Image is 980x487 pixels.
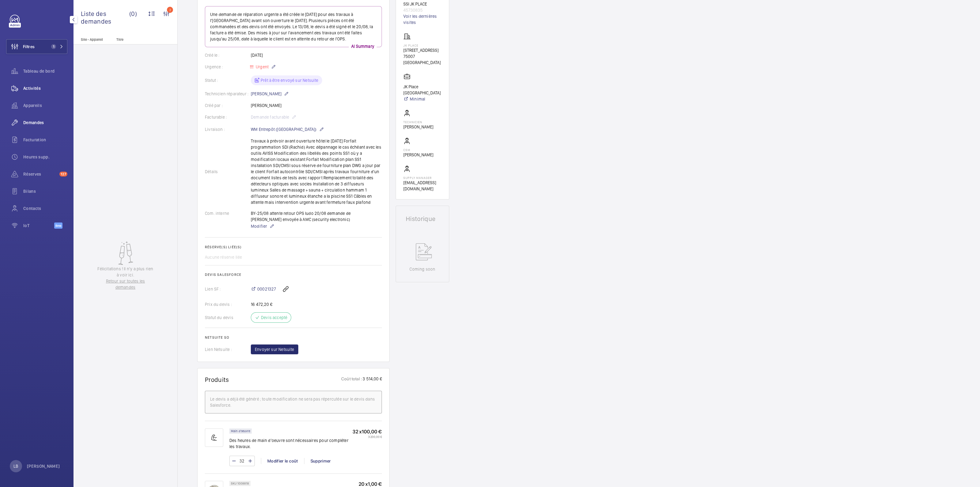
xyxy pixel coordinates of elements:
[403,1,442,7] p: SSI JK PLACE
[23,171,57,177] span: Réserves
[251,344,298,354] button: Envoyer sur Netsuite
[23,137,67,143] span: Facturation
[205,245,382,249] h2: Réserve(s) liée(s)
[231,482,249,485] p: SKU 1008818
[205,335,382,340] h2: Netsuite SO
[403,53,442,66] p: 75007 [GEOGRAPHIC_DATA]
[51,44,56,49] span: 1
[254,64,269,69] span: Urgent
[403,84,442,96] p: JK Place [GEOGRAPHIC_DATA]
[81,10,129,25] span: Liste des demandes
[54,223,62,229] span: Beta
[403,44,442,47] p: JK PLACE
[261,458,304,464] div: Modifier le coût
[341,376,362,383] p: Coût total :
[403,96,442,102] a: Minimal
[23,205,67,211] span: Contacts
[97,266,154,278] p: Félicitations ! Il n'y a plus rien à voir ici.
[23,102,67,108] span: Appareils
[27,463,60,469] p: [PERSON_NAME]
[23,223,54,229] span: IoT
[97,278,154,290] a: Retour sur toutes les demandes
[23,154,67,160] span: Heures supp.
[403,120,433,124] p: Technicien
[352,428,382,435] p: 32 x 100,00 €
[23,44,35,50] span: Filtres
[251,223,267,229] span: Modifier
[304,458,337,464] div: Supprimer
[210,11,377,42] p: Une demande de réparation urgente a été créée le [DATE] pour des travaux à l'[GEOGRAPHIC_DATA] av...
[257,286,276,292] span: 00021327
[406,216,439,222] h1: Historique
[210,396,377,408] div: Le devis a déjà été généré ; toute modification ne sera pas répercutée sur le devis dans Salesforce.
[231,430,250,432] p: Main d'oeuvre
[251,126,324,133] p: WM Entrepôt ([GEOGRAPHIC_DATA])
[362,376,382,383] p: 3 514,00 €
[205,272,382,277] h2: Devis Salesforce
[13,463,18,469] p: LB
[352,435,382,439] p: 3 200,00 €
[409,266,435,272] p: Coming soon
[403,7,442,13] p: 45730835
[6,39,67,54] button: Filtres1
[403,13,442,25] a: Voir les dernières visites
[251,90,289,97] p: [PERSON_NAME]
[349,43,377,49] p: AI Summary
[403,47,442,53] p: [STREET_ADDRESS]
[403,124,433,130] p: [PERSON_NAME]
[229,437,352,450] p: Des heures de main d'oeuvre sont nécessaires pour compléter les travaux.
[403,152,433,158] p: [PERSON_NAME]
[73,37,114,42] p: Site - Appareil
[403,176,442,180] p: Supply manager
[255,346,294,352] span: Envoyer sur Netsuite
[23,68,67,74] span: Tableau de bord
[116,37,157,42] p: Titre
[23,85,67,91] span: Activités
[23,188,67,194] span: Bilans
[205,376,229,383] h1: Produits
[403,148,433,152] p: CSM
[403,180,442,192] p: [EMAIL_ADDRESS][DOMAIN_NAME]
[205,428,223,447] img: muscle-sm.svg
[23,120,67,126] span: Demandes
[59,172,67,177] span: 127
[251,286,276,292] a: 00021327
